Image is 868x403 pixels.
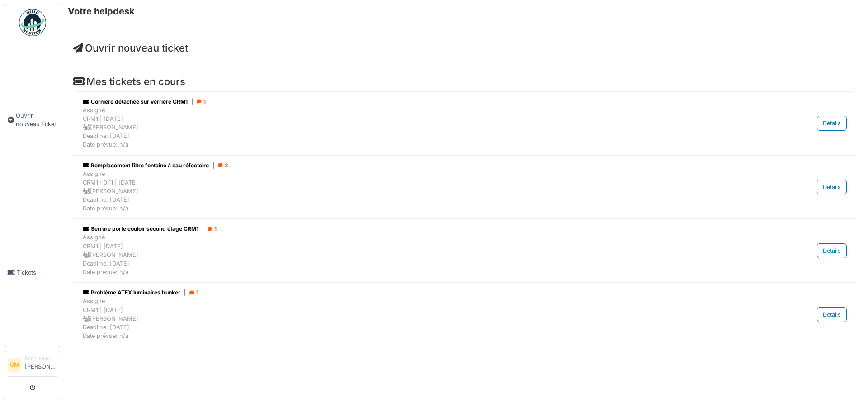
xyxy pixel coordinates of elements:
[25,355,57,375] li: [PERSON_NAME]
[83,225,736,233] div: Serrure porte couloir second étage CRM1
[189,289,198,297] div: 1
[83,289,736,297] div: Problème ATEX luminaires bunker
[202,225,204,233] span: |
[817,180,847,194] div: Détails
[73,76,856,87] h4: Mes tickets en cours
[4,41,61,199] a: Ouvrir nouveau ticket
[83,161,736,170] div: Remplacement filtre fontaine à eau réfectoire
[80,95,849,152] a: Cornière détachée sur verrière CRM1| 1 AssignéCRM1 | [DATE] [PERSON_NAME]Deadline: [DATE]Date pré...
[16,111,57,128] span: Ouvrir nouveau ticket
[184,289,186,297] span: |
[17,268,57,277] span: Tickets
[8,355,57,377] a: CM Demandeur[PERSON_NAME]
[25,355,57,362] div: Demandeur
[8,358,21,372] li: CM
[817,116,847,131] div: Détails
[80,286,849,342] a: Problème ATEX luminaires bunker| 1 AssignéCRM1 | [DATE] [PERSON_NAME]Deadline: [DATE]Date prévue:...
[68,6,135,17] h6: Votre helpdesk
[83,170,736,213] div: Assigné CRM1 : 0.11 | [DATE] [PERSON_NAME] Deadline: [DATE] Date prévue: n/a
[73,42,188,54] a: Ouvrir nouveau ticket
[19,9,46,36] img: Badge_color-CXgf-gQk.svg
[208,225,217,233] div: 1
[191,98,193,106] span: |
[80,223,849,279] a: Serrure porte couloir second étage CRM1| 1 AssignéCRM1 | [DATE] [PERSON_NAME]Deadline: [DATE]Date...
[83,98,736,106] div: Cornière détachée sur verrière CRM1
[83,106,736,149] div: Assigné CRM1 | [DATE] [PERSON_NAME] Deadline: [DATE] Date prévue: n/a
[197,98,206,106] div: 1
[83,297,736,340] div: Assigné CRM1 | [DATE] [PERSON_NAME] Deadline: [DATE] Date prévue: n/a
[817,243,847,258] div: Détails
[212,161,214,170] span: |
[83,233,736,276] div: Assigné CRM1 | [DATE] [PERSON_NAME] Deadline: [DATE] Date prévue: n/a
[4,199,61,347] a: Tickets
[80,159,849,215] a: Remplacement filtre fontaine à eau réfectoire| 2 AssignéCRM1 : 0.11 | [DATE] [PERSON_NAME]Deadlin...
[218,161,228,170] div: 2
[817,307,847,322] div: Détails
